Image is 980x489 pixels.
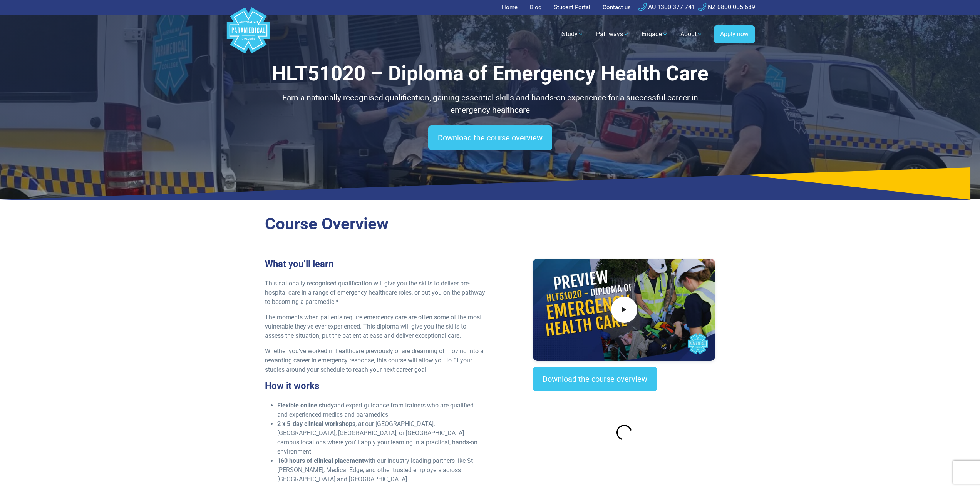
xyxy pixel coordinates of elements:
p: Whether you’ve worked in healthcare previously or are dreaming of moving into a rewarding career ... [265,347,486,374]
p: Earn a nationally recognised qualification, gaining essential skills and hands-on experience for ... [265,92,715,116]
p: This nationally recognised qualification will give you the skills to deliver pre-hospital care in... [265,279,486,307]
a: Download the course overview [533,367,657,391]
h1: HLT51020 – Diploma of Emergency Health Care [265,62,715,86]
a: Study [557,23,588,45]
a: AU 1300 377 741 [638,3,695,11]
strong: 2 x 5-day clinical workshops [277,420,355,427]
a: Apply now [714,25,755,43]
h2: Course Overview [265,214,715,234]
li: , at our [GEOGRAPHIC_DATA], [GEOGRAPHIC_DATA], [GEOGRAPHIC_DATA], or [GEOGRAPHIC_DATA] campus loc... [277,419,486,456]
h3: What you’ll learn [265,259,486,270]
a: Download the course overview [428,125,552,150]
a: About [676,23,707,45]
li: with our industry-leading partners like St [PERSON_NAME], Medical Edge, and other trusted employe... [277,456,486,484]
h3: How it works [265,381,486,392]
a: Pathways [591,23,634,45]
a: NZ 0800 005 689 [698,3,755,11]
a: Engage [637,23,673,45]
strong: 160 hours of clinical placement [277,457,364,464]
strong: Flexible online study [277,402,334,409]
li: and expert guidance from trainers who are qualified and experienced medics and paramedics. [277,401,486,419]
p: The moments when patients require emergency care are often some of the most vulnerable they’ve ev... [265,313,486,340]
a: Australian Paramedical College [225,15,271,54]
